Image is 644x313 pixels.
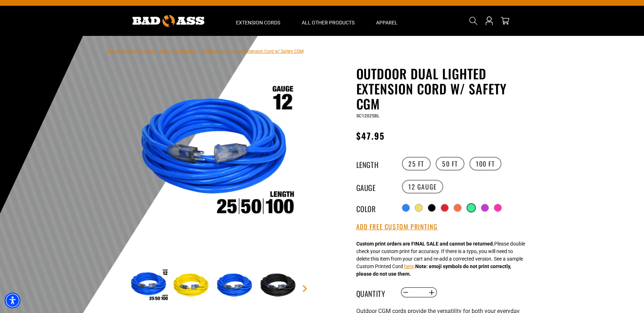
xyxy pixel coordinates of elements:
[215,265,256,307] img: Blue
[499,17,511,25] a: cart
[483,6,495,36] a: Open this option
[356,159,392,168] legend: Length
[5,293,20,308] div: Accessibility Menu
[436,157,464,170] label: 50 FT
[133,15,204,27] img: Bad Ass Extension Cords
[402,157,431,170] label: 25 FT
[202,49,304,54] span: Outdoor Dual Lighted Extension Cord w/ Safety CGM
[356,223,438,231] button: Add Free Custom Printing
[356,182,392,191] legend: Gauge
[356,66,532,111] h1: Outdoor Dual Lighted Extension Cord w/ Safety CGM
[356,288,392,297] label: Quantity
[157,49,158,54] span: ›
[356,203,392,212] legend: Color
[402,180,443,193] label: 12 Gauge
[302,19,355,26] span: All Other Products
[356,263,511,277] strong: Note: emoji symbols do not print correctly, please do not use them.
[291,6,365,36] summary: All Other Products
[356,113,379,118] span: SC12025BL
[225,6,291,36] summary: Extension Cords
[171,265,213,307] img: Yellow
[365,6,408,36] summary: Apparel
[356,241,494,247] strong: Custom print orders are FINAL SALE and cannot be returned.
[107,49,155,54] a: Bad Ass Extension Cords
[376,19,398,26] span: Apparel
[159,49,198,54] a: Return to Collection
[356,240,525,278] div: Please double check your custom print for accuracy. If there is a typo, you will need to delete t...
[236,19,280,26] span: Extension Cords
[469,157,501,170] label: 100 FT
[301,285,309,292] a: Next
[107,47,304,55] nav: breadcrumbs
[404,263,414,270] button: here
[258,265,300,307] img: Black
[468,15,479,27] summary: Search
[356,129,385,142] span: $47.95
[199,49,200,54] span: ›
